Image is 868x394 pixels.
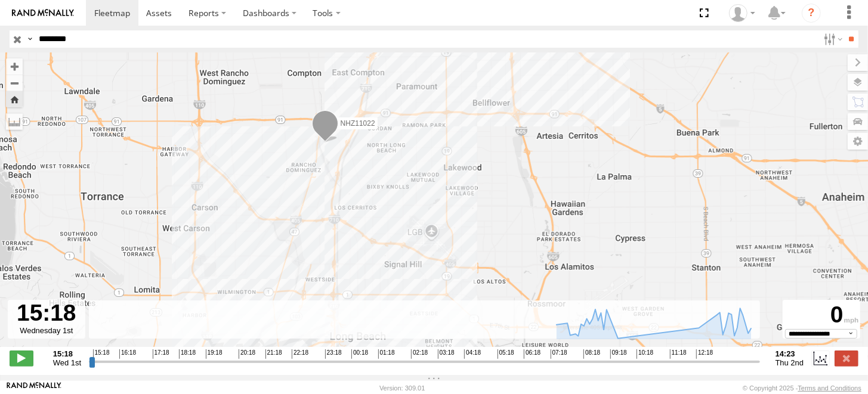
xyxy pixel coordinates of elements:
span: 16:18 [119,349,136,359]
div: Version: 309.01 [379,384,425,392]
span: 20:18 [239,349,255,359]
button: Zoom in [6,58,23,75]
img: rand-logo.svg [12,9,74,17]
span: 23:18 [325,349,342,359]
span: 12:18 [696,349,713,359]
label: Measure [6,113,23,130]
div: 0 [784,302,858,328]
label: Close [835,350,858,366]
button: Zoom out [6,75,23,91]
span: 18:18 [179,349,196,359]
i: ? [802,4,821,23]
span: 11:18 [670,349,687,359]
span: 02:18 [411,349,428,359]
span: 09:18 [610,349,627,359]
label: Search Query [25,30,35,48]
span: 01:18 [378,349,395,359]
a: Visit our Website [7,382,61,394]
span: 06:18 [524,349,540,359]
button: Zoom Home [6,91,23,107]
span: 22:18 [292,349,308,359]
span: 21:18 [265,349,282,359]
span: NHZ11022 [340,119,375,128]
span: 07:18 [551,349,567,359]
span: Wed 1st Oct 2025 [53,358,81,367]
strong: 15:18 [53,349,81,358]
span: 08:18 [583,349,600,359]
span: 03:18 [438,349,455,359]
label: Search Filter Options [819,30,845,48]
a: Terms and Conditions [798,384,861,392]
strong: 14:23 [776,349,804,358]
span: 19:18 [206,349,223,359]
span: 04:18 [464,349,481,359]
span: 15:18 [93,349,110,359]
span: 10:18 [637,349,653,359]
div: Zulema McIntosch [725,4,759,22]
label: Map Settings [848,133,868,150]
span: 00:18 [351,349,368,359]
span: 05:18 [498,349,514,359]
label: Play/Stop [10,350,33,366]
span: Thu 2nd Oct 2025 [776,358,804,367]
div: © Copyright 2025 - [743,384,861,392]
span: 17:18 [153,349,169,359]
